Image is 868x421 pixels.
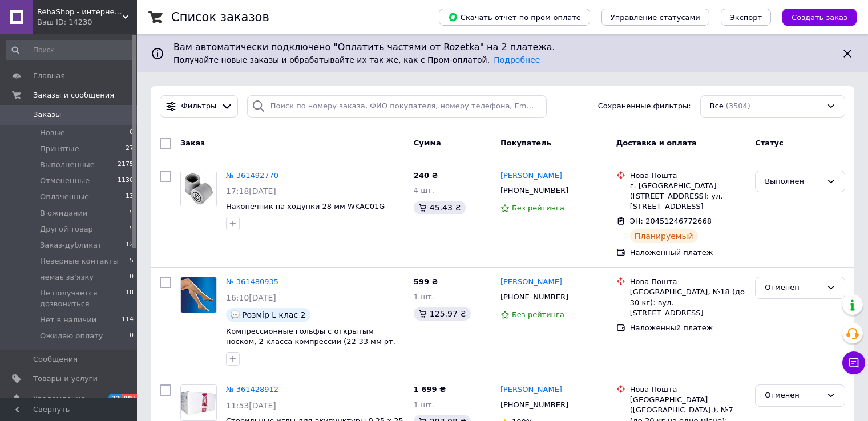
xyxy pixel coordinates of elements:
[755,139,784,147] span: Статус
[40,272,94,282] span: немає зв'язку
[765,282,822,294] div: Отменен
[40,240,102,250] span: Заказ-дубликат
[181,171,216,207] img: Фото товару
[173,55,540,64] span: Получайте новые заказы и обрабатывайте их так же, как с Пром-оплатой.
[721,9,771,26] button: Экспорт
[33,354,78,365] span: Сообщения
[126,144,134,154] span: 27
[414,307,471,321] div: 125.97 ₴
[226,277,278,286] a: № 361480935
[126,240,134,250] span: 12
[33,394,85,404] span: Уведомления
[630,248,746,258] div: Наложенный платеж
[173,41,831,54] span: Вам автоматически подключено "Оплатить частями от Rozetka" на 2 платежа.
[37,17,137,27] div: Ваш ID: 14230
[500,400,568,409] span: [PHONE_NUMBER]
[40,256,119,266] span: Неверные контакты
[108,394,122,403] span: 22
[414,139,441,147] span: Сумма
[226,202,385,211] a: Наконечник на ходунки 28 мм WKAC01G
[414,186,434,195] span: 4 шт.
[40,160,95,170] span: Выполненные
[512,204,564,212] span: Без рейтинга
[500,293,568,301] span: [PHONE_NUMBER]
[40,208,88,218] span: В ожидании
[171,10,269,24] h1: Список заказов
[226,187,276,196] span: 17:18[DATE]
[242,310,306,319] span: Розмір L клас 2
[226,385,278,394] a: № 361428912
[414,277,438,286] span: 599 ₴
[630,171,746,181] div: Нова Пошта
[130,128,134,138] span: 0
[448,12,581,22] span: Скачать отчет по пром-оплате
[616,139,697,147] span: Доставка и оплата
[500,171,562,181] a: [PERSON_NAME]
[37,7,123,17] span: RehaShop - интернет-магазин медтехники
[33,110,61,120] span: Заказы
[40,224,93,234] span: Другой товар
[598,101,691,112] span: Сохраненные фильтры:
[180,384,217,421] a: Фото товару
[726,102,750,110] span: (3504)
[500,139,551,147] span: Покупатель
[130,331,134,341] span: 0
[40,331,103,341] span: Ожидаю оплату
[842,351,865,374] button: Чат с покупателем
[611,13,700,22] span: Управление статусами
[226,293,276,302] span: 16:10[DATE]
[130,208,134,218] span: 5
[500,384,562,395] a: [PERSON_NAME]
[40,176,90,186] span: Отмененные
[494,55,540,64] a: Подробнее
[630,181,746,212] div: г. [GEOGRAPHIC_DATA] ([STREET_ADDRESS]: ул. [STREET_ADDRESS]
[439,9,590,26] button: Скачать отчет по пром-оплате
[730,13,762,22] span: Экспорт
[414,171,438,180] span: 240 ₴
[40,192,89,202] span: Оплаченные
[33,90,114,100] span: Заказы и сообщения
[181,277,216,313] img: Фото товару
[414,385,446,394] span: 1 699 ₴
[414,400,434,409] span: 1 шт.
[33,71,65,81] span: Главная
[126,192,134,202] span: 13
[601,9,709,26] button: Управление статусами
[247,95,547,118] input: Поиск по номеру заказа, ФИО покупателя, номеру телефона, Email, номеру накладной
[500,277,562,288] a: [PERSON_NAME]
[630,217,712,225] span: ЭН: 20451246772668
[122,394,140,403] span: 99+
[40,315,96,325] span: Нет в наличии
[118,176,134,186] span: 1130
[226,171,278,180] a: № 361492770
[630,277,746,287] div: Нова Пошта
[6,40,135,60] input: Поиск
[414,201,466,214] div: 45.43 ₴
[33,374,98,384] span: Товары и услуги
[231,310,240,319] img: :speech_balloon:
[771,13,857,21] a: Создать заказ
[710,101,724,112] span: Все
[40,144,79,154] span: Принятые
[180,277,217,313] a: Фото товару
[630,287,746,318] div: [GEOGRAPHIC_DATA], №18 (до 30 кг): вул. [STREET_ADDRESS]
[130,256,134,266] span: 5
[118,160,134,170] span: 2175
[226,327,395,357] a: Компрессионные гольфы с открытым носком, 2 класса компрессии (22-33 мм рт. ст.) OSD-1333
[130,224,134,234] span: 5
[126,288,134,309] span: 18
[782,9,857,26] button: Создать заказ
[792,13,847,22] span: Создать заказ
[226,401,276,410] span: 11:53[DATE]
[181,385,216,420] img: Фото товару
[630,323,746,333] div: Наложенный платеж
[181,101,217,112] span: Фильтры
[512,310,564,319] span: Без рейтинга
[500,186,568,195] span: [PHONE_NUMBER]
[765,390,822,402] div: Отменен
[122,315,134,325] span: 114
[180,171,217,207] a: Фото товару
[765,176,822,188] div: Выполнен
